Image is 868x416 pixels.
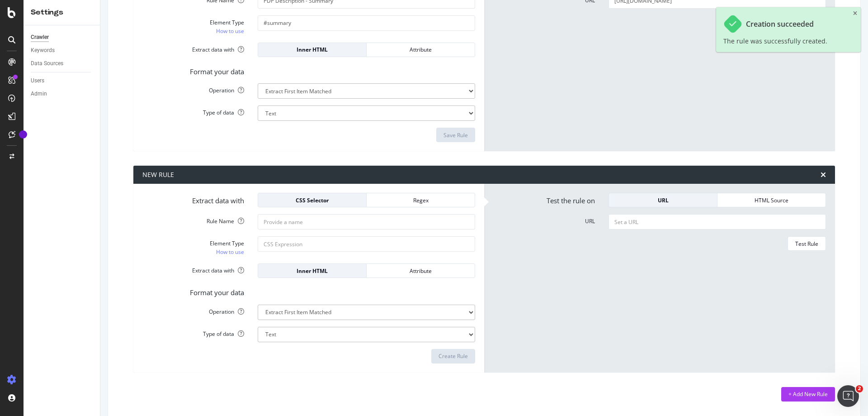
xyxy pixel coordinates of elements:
button: Regex [367,193,475,207]
button: Attribute [367,43,475,57]
label: Extract data with [136,43,251,53]
input: Set a URL [609,214,826,230]
button: CSS Selector [258,193,367,207]
div: Data Sources [31,59,63,68]
span: 2 [856,385,863,392]
div: Element Type [142,19,244,26]
a: Data Sources [31,59,94,68]
div: Users [31,76,44,86]
label: Operation [136,305,251,316]
a: Crawler [31,33,94,42]
div: Admin [31,89,47,99]
a: Users [31,76,94,86]
iframe: Intercom live chat [837,385,859,407]
button: URL [609,193,717,207]
div: Test Rule [795,240,818,248]
a: Admin [31,89,94,99]
button: Save Rule [436,128,475,142]
div: + Add New Rule [788,390,828,398]
div: Attribute [374,46,467,53]
label: Type of data [136,327,251,338]
input: Provide a name [258,214,475,230]
label: Extract data with [136,193,251,206]
button: Attribute [367,263,475,278]
div: Settings [31,7,93,18]
div: Crawler [31,33,49,42]
div: Keywords [31,46,55,55]
label: URL [486,214,602,225]
button: Test Rule [788,236,826,251]
a: Keywords [31,46,94,55]
div: Save Rule [443,131,468,139]
div: Tooltip anchor [19,130,27,139]
button: Inner HTML [258,43,367,57]
button: Inner HTML [258,263,367,278]
label: Format your data [136,64,251,77]
label: Format your data [136,285,251,297]
div: Element Type [142,239,244,247]
input: CSS Expression [258,236,475,252]
input: CSS Expression [258,15,475,31]
label: Extract data with [136,263,251,274]
label: Operation [136,83,251,94]
div: Attribute [374,267,467,275]
div: close toast [853,11,857,16]
div: NEW RULE [142,170,174,179]
div: Inner HTML [265,46,359,53]
a: How to use [216,247,244,257]
label: Rule Name [136,214,251,225]
div: CSS Selector [265,196,359,204]
div: URL [616,196,710,204]
div: times [821,171,826,178]
div: Regex [374,196,467,204]
div: The rule was successfully created. [723,37,827,45]
div: HTML Source [725,196,818,204]
label: Test the rule on [486,193,602,206]
button: Create Rule [431,349,475,363]
button: + Add New Rule [781,387,835,402]
label: Type of data [136,105,251,116]
div: Creation succeeded [746,20,814,29]
div: Inner HTML [265,267,359,275]
div: Create Rule [439,352,468,360]
button: HTML Source [717,193,826,207]
a: How to use [216,26,244,36]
